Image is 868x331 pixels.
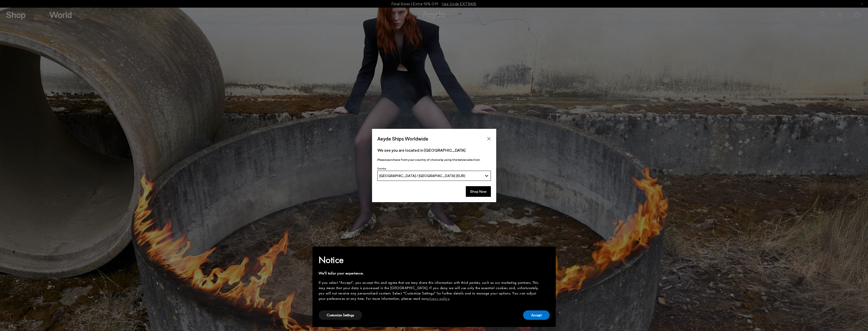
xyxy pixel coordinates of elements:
[319,271,542,276] div: We'll tailor your experience.
[542,248,554,260] button: Close this notice
[377,157,491,162] p: Please purchase from your country of choice by using the below selection:
[377,147,491,153] p: We see you are located in [GEOGRAPHIC_DATA]
[319,280,542,301] div: If you select "Accept", you accept this and agree that we may share this information with third p...
[523,310,550,320] button: Accept
[377,167,386,170] span: Country
[427,296,449,301] a: privacy policy
[319,310,362,320] button: Customize Settings
[379,173,465,178] span: [GEOGRAPHIC_DATA] / [GEOGRAPHIC_DATA] (EUR)
[466,186,491,197] button: Shop Now
[546,250,549,258] span: ×
[377,134,428,143] span: Aeyde Ships Worldwide
[319,253,542,267] h2: Notice
[485,135,493,143] button: Close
